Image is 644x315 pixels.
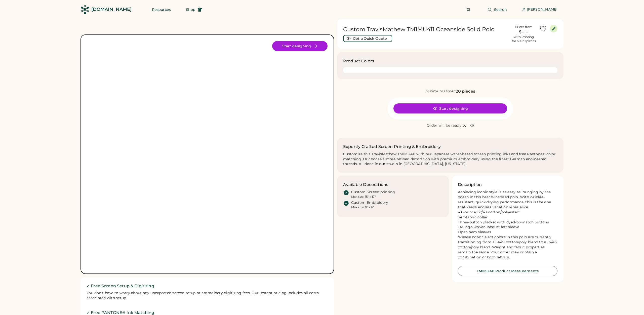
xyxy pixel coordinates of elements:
div: [DOMAIN_NAME] [91,6,132,13]
div: Max size: 15" x 17" [351,195,376,199]
div: TM1MU411 Style Image [94,41,320,267]
h1: Custom TravisMathew TM1MU411 Oceanside Solid Polo [343,26,508,33]
div: Max size: 9" x 9" [351,205,374,209]
div: [PERSON_NAME] [527,7,557,12]
button: Shop [180,5,208,15]
button: Resources [146,5,177,15]
img: Rendered Logo - Screens [80,5,89,14]
div: Minimum Order: [425,89,456,94]
div: with Printing for 50-79 pieces [512,35,536,43]
h2: ✓ Free Screen Setup & Digitizing [87,283,328,289]
button: Start designing [272,41,328,51]
span: Search [494,8,507,11]
div: Prices from [515,25,533,29]
div: Achieving iconic style is as easy as lounging by the ocean in this beach-inspired polo. With wrin... [458,190,557,260]
h3: Available Decorations [343,182,388,188]
h2: Expertly Crafted Screen Printing & Embroidery [343,144,441,150]
button: TM1MU411 Product Measurements [458,266,557,276]
div: Custom Screen printing [351,190,395,195]
div: You don't have to worry about any unexpected screen setup or embroidery digitizing fees. Our inst... [87,291,328,301]
span: Shop [186,8,195,11]
div: 20 pieces [456,88,475,94]
div: Order will be ready by [427,123,467,128]
button: Search [481,5,513,15]
div: $--.-- [511,29,536,35]
h3: Description [458,182,482,188]
button: Get a Quick Quote [343,35,392,42]
div: Customize this TravisMathew TM1MU411 with our Japanese water-based screen printing inks and free ... [343,152,557,167]
div: Custom Embroidery [351,200,388,205]
h3: Product Colors [343,58,374,64]
img: TravisMathew TM1MU411 Product Image [94,41,320,267]
button: Start designing [393,103,507,113]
